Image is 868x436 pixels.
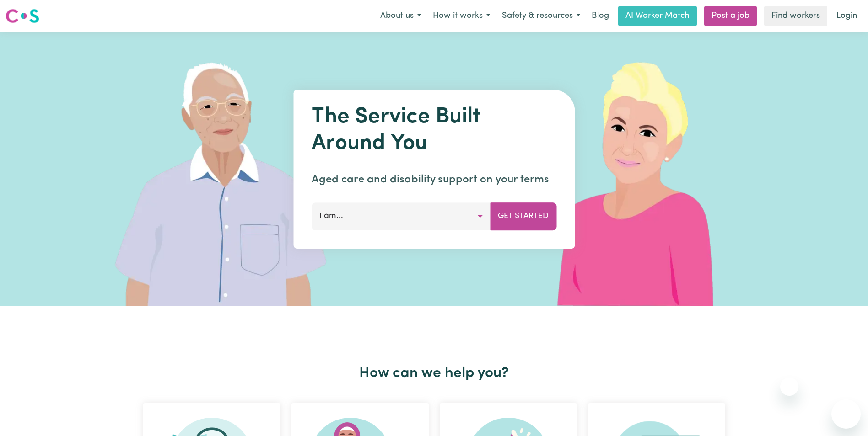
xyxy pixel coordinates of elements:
[312,171,556,188] p: Aged care and disability support on your terms
[496,6,586,26] button: Safety & resources
[764,6,827,26] a: Find workers
[704,6,757,26] a: Post a job
[618,6,697,26] a: AI Worker Match
[5,8,39,24] img: Careseekers logo
[5,5,39,27] a: Careseekers logo
[138,365,731,382] h2: How can we help you?
[427,6,496,26] button: How it works
[586,6,615,26] a: Blog
[831,6,863,26] a: Login
[312,202,491,230] button: I am...
[374,6,427,26] button: About us
[831,399,861,429] iframe: 启动消息传送窗口的按钮
[312,104,556,157] h1: The Service Built Around You
[490,202,556,230] button: Get Started
[780,378,798,396] iframe: 关闭消息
